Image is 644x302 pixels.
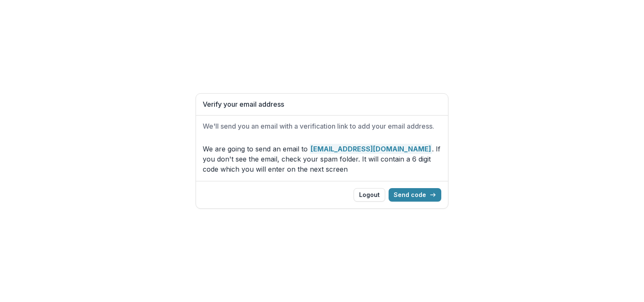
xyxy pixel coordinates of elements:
[354,188,385,202] button: Logout
[203,144,441,174] p: We are going to send an email to . If you don't see the email, check your spam folder. It will co...
[203,100,441,108] h1: Verify your email address
[389,188,441,202] button: Send code
[310,144,432,154] strong: [EMAIL_ADDRESS][DOMAIN_NAME]
[203,122,441,130] h2: We'll send you an email with a verification link to add your email address.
